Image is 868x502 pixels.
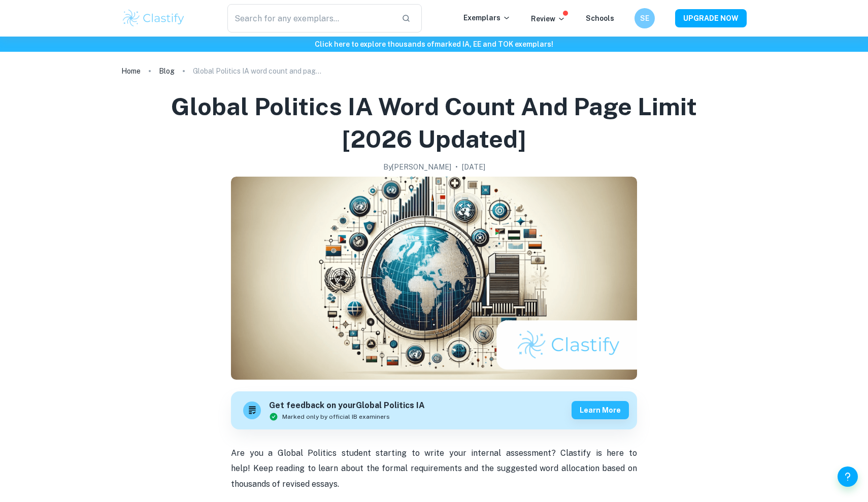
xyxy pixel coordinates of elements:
p: Global Politics IA word count and page limit [2026 updated] [193,65,325,77]
h6: Click here to explore thousands of marked IA, EE and TOK exemplars ! [2,39,866,50]
button: SE [635,8,655,28]
span: Marked only by official IB examiners [282,412,390,421]
h2: [DATE] [462,161,485,173]
h6: SE [639,13,651,24]
a: Blog [159,64,175,78]
button: UPGRADE NOW [675,9,747,27]
p: Review [531,13,565,24]
button: Help and Feedback [838,466,858,487]
h6: Get feedback on your Global Politics IA [269,399,425,412]
p: • [455,161,458,173]
span: Are you a Global Politics student starting to write your internal assessment? Clastify is here to... [231,448,639,489]
img: Global Politics IA word count and page limit [2026 updated] cover image [231,177,637,380]
a: Home [121,64,141,78]
a: Schools [586,14,614,22]
h1: Global Politics IA word count and page limit [2026 updated] [133,90,735,155]
button: Learn more [572,401,629,419]
img: Clastify logo [121,8,186,28]
p: Exemplars [463,12,511,23]
h2: By [PERSON_NAME] [383,161,451,173]
input: Search for any exemplars... [227,4,393,32]
a: Get feedback on yourGlobal Politics IAMarked only by official IB examinersLearn more [231,391,637,429]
